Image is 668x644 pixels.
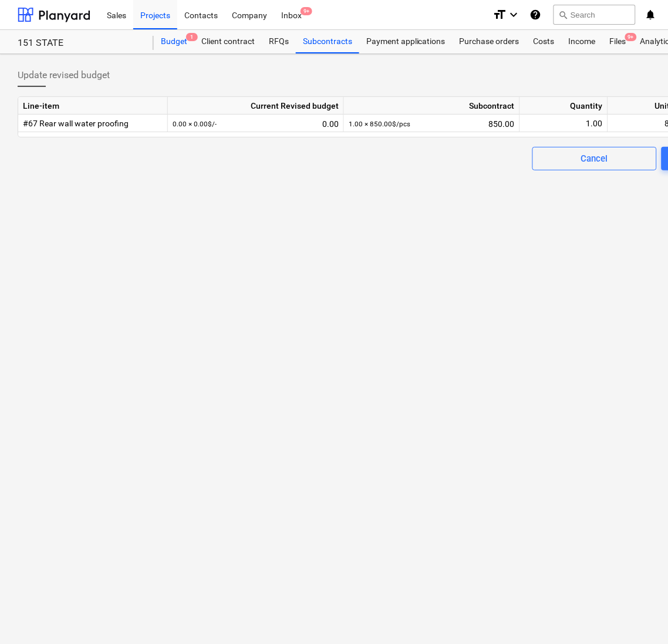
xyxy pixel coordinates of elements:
a: Budget1 [154,30,194,53]
a: Payment applications [359,30,453,53]
span: Update revised budget [18,68,110,82]
span: search [559,10,568,19]
div: 151 STATE [18,37,140,49]
button: Search [554,5,636,25]
span: 1 [186,33,198,41]
div: Budget [154,30,194,53]
div: 1.00 [525,115,603,132]
a: Costs [527,30,562,53]
a: Subcontracts [296,30,359,53]
div: #67 Rear wall water proofing [18,115,168,132]
div: Files [603,30,633,53]
a: Income [562,30,603,53]
a: Client contract [194,30,262,53]
div: 0.00 [173,115,339,133]
div: Quantity [520,97,608,115]
span: 9+ [625,33,637,41]
div: Current Revised budget [168,97,344,115]
i: Knowledge base [530,8,542,22]
div: Cancel [581,151,608,166]
a: RFQs [262,30,296,53]
a: Purchase orders [453,30,527,53]
small: 0.00 × 0.00$ / - [173,120,217,128]
i: notifications [645,8,657,22]
div: Line-item [18,97,168,115]
div: Subcontract [344,97,520,115]
i: keyboard_arrow_down [507,8,521,22]
button: Cancel [532,147,656,170]
i: format_size [492,8,507,22]
small: 1.00 × 850.00$ / pcs [349,120,410,128]
div: 850.00 [349,115,515,133]
a: Files9+ [603,30,633,53]
span: 9+ [301,7,312,15]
